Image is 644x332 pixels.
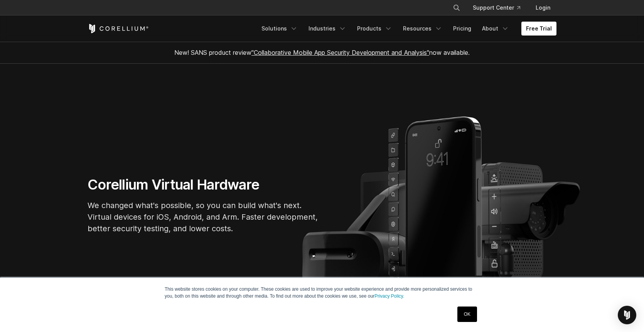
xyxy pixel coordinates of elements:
a: Products [352,22,397,36]
button: Search [450,1,464,15]
a: Pricing [448,22,476,36]
a: Industries [304,22,351,36]
a: Free Trial [521,22,556,36]
p: This website stores cookies on your computer. These cookies are used to improve your website expe... [165,286,479,300]
a: Privacy Policy. [374,293,404,299]
a: Solutions [257,22,302,36]
a: Resources [398,22,447,36]
h1: Corellium Virtual Hardware [88,176,319,193]
a: Support Center [467,1,526,15]
a: OK [457,307,477,322]
div: Navigation Menu [257,22,556,36]
a: Login [529,1,556,15]
span: New! SANS product review now available. [174,49,470,56]
div: Open Intercom Messenger [618,306,636,324]
p: We changed what's possible, so you can build what's next. Virtual devices for iOS, Android, and A... [88,200,319,234]
div: Navigation Menu [443,1,556,15]
a: "Collaborative Mobile App Security Development and Analysis" [251,49,429,56]
a: Corellium Home [88,24,149,33]
a: About [477,22,514,36]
